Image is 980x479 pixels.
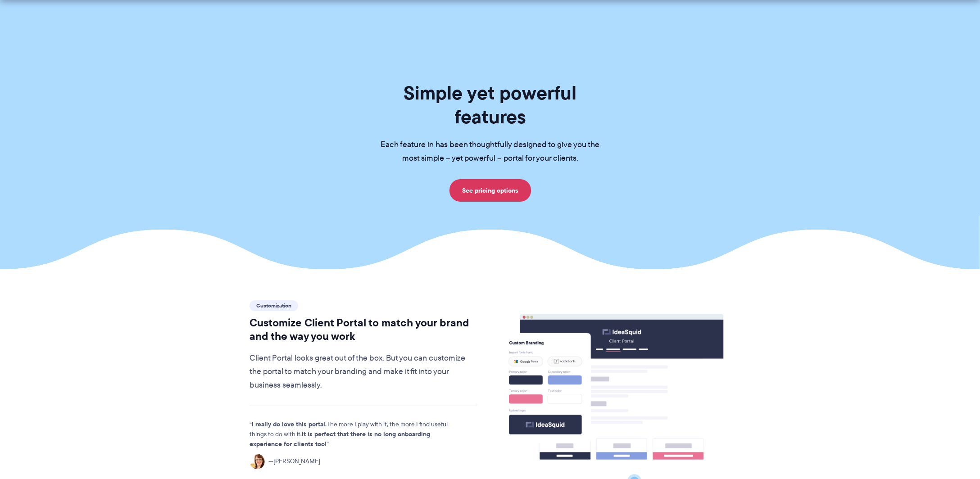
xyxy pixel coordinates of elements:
h1: Simple yet powerful features [366,81,614,129]
a: See pricing options [449,179,531,202]
p: Each feature in has been thoughtfully designed to give you the most simple – yet powerful – porta... [366,138,614,165]
h2: Customize Client Portal to match your brand and the way you work [250,316,477,343]
span: [PERSON_NAME] [268,456,320,466]
span: Customization [250,300,298,311]
strong: I really do love this portal. [252,419,327,429]
p: Client Portal looks great out of the box. But you can customize the portal to match your branding... [250,352,477,392]
strong: It is perfect that there is no long onboarding experience for clients too! [250,429,430,449]
p: The more I play with it, the more I find useful things to do with it. [250,420,461,449]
